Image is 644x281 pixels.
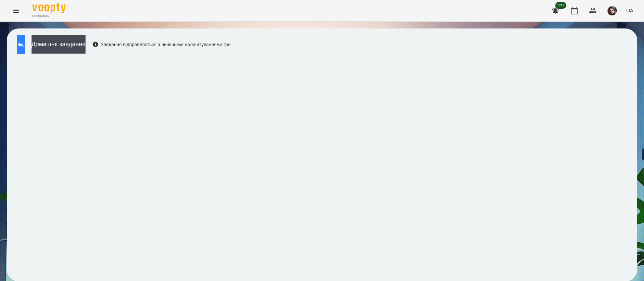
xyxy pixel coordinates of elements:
span: UA [626,7,633,14]
button: Menu [8,3,24,19]
div: Завдання відправляється з нинішніми налаштуваннями гри [92,41,231,48]
img: 415cf204168fa55e927162f296ff3726.jpg [607,6,617,15]
button: Домашнє завдання [32,35,86,54]
img: Voopty Logo [32,3,66,13]
span: 99+ [555,2,567,9]
button: UA [624,4,636,17]
span: For Business [32,14,66,18]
